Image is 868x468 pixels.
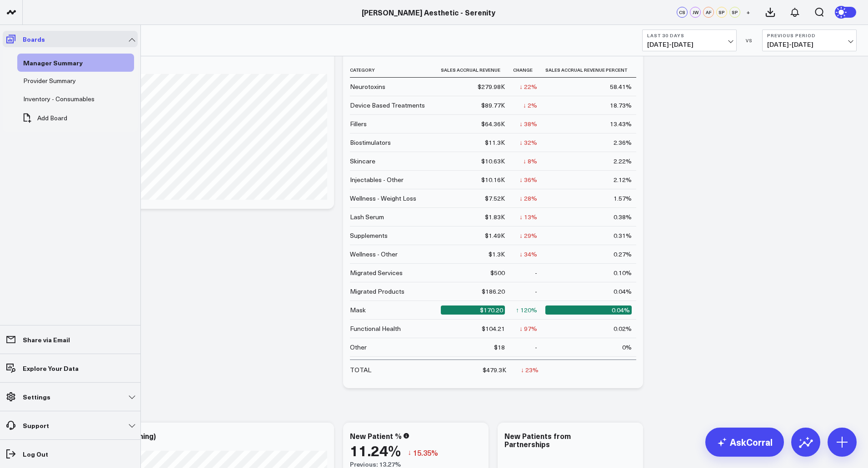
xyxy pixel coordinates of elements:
span: ↓ [408,447,411,458]
a: Log Out [3,446,138,462]
div: Wellness - Other [350,250,398,259]
div: Other [350,343,367,352]
div: Lash Serum [350,212,384,222]
div: $104.21 [482,324,505,333]
div: TOTAL [350,365,371,374]
div: 0.27% [614,250,632,259]
p: Settings [23,393,50,400]
div: Provider Summary [21,75,78,86]
div: New Patient % [350,431,402,441]
span: 15.35% [413,448,438,458]
div: $479.3K [483,365,506,374]
div: Migrated Services [350,268,403,277]
div: 0.10% [614,268,632,277]
div: Biostimulators [350,138,391,147]
div: 0.04% [614,287,632,296]
button: Add Board [17,108,72,128]
div: Wellness - Weight Loss [350,194,416,203]
div: ↓ 22% [519,82,537,91]
span: [DATE] - [DATE] [767,41,852,48]
a: Inventory - ConsumablesOpen board menu [17,90,114,108]
div: 13.43% [610,119,632,128]
div: VS [741,38,758,43]
div: $10.63K [481,157,505,166]
div: SP [716,7,727,18]
div: $186.20 [482,287,505,296]
span: Add Board [37,114,67,122]
div: JW [690,7,701,18]
div: 0.31% [614,231,632,240]
div: Neurotoxins [350,82,385,91]
div: CS [677,7,688,18]
div: $500 [490,268,505,277]
div: Previous: 13.27% [350,461,482,468]
div: Injectables - Other [350,175,404,184]
div: ↓ 38% [519,119,537,128]
th: Sales Accrual Revenue [441,63,513,78]
div: ↓ 2% [523,101,537,110]
b: Last 30 Days [647,33,732,38]
div: SP [729,7,740,18]
a: [PERSON_NAME] Aesthetic - Serenity [362,7,495,17]
div: ↓ 29% [519,231,537,240]
a: AskCorral [705,428,784,457]
button: Previous Period[DATE]-[DATE] [762,30,857,51]
th: Change [513,63,545,78]
div: Migrated Products [350,287,404,296]
div: 18.73% [610,101,632,110]
b: Previous Period [767,33,852,38]
div: Skincare [350,157,375,166]
div: ↓ 23% [521,365,539,374]
p: Explore Your Data [23,365,79,372]
div: Fillers [350,119,367,128]
div: $1.3K [489,250,505,259]
div: $10.16K [481,175,505,184]
div: $170.20 [441,305,505,315]
div: 2.22% [614,157,632,166]
a: Provider SummaryOpen board menu [17,72,95,90]
div: 11.24% [350,442,401,458]
p: Boards [23,35,45,43]
div: Inventory - Consumables [21,94,97,104]
p: Support [23,422,49,429]
a: Manager SummaryOpen board menu [17,54,102,72]
div: ↓ 34% [519,250,537,259]
span: [DATE] - [DATE] [647,41,732,48]
div: 0.02% [614,324,632,333]
div: 0.04% [545,305,632,315]
p: Share via Email [23,336,70,343]
div: ↓ 13% [519,212,537,222]
div: 1.57% [614,194,632,203]
div: $64.36K [481,119,505,128]
div: New Patients from Partnerships [504,431,571,449]
div: 0.38% [614,212,632,222]
div: - [535,343,537,352]
div: Supplements [350,231,388,240]
div: Previous: $220.07K [41,67,327,74]
div: ↑ 120% [516,305,537,315]
div: - [535,268,537,277]
th: Category [350,63,441,78]
div: Functional Health [350,324,401,333]
div: ↓ 8% [523,157,537,166]
div: $7.52K [485,194,505,203]
div: $11.3K [485,138,505,147]
div: ↓ 32% [519,138,537,147]
div: ↓ 36% [519,175,537,184]
div: 58.41% [610,82,632,91]
div: Device Based Treatments [350,101,425,110]
div: $18 [494,343,505,352]
div: ↓ 28% [519,194,537,203]
div: 2.12% [614,175,632,184]
div: 0% [622,343,632,352]
span: + [746,9,750,15]
div: Mask [350,305,366,315]
div: $89.77K [481,101,505,110]
div: - [535,287,537,296]
div: $279.98K [478,82,505,91]
div: $1.49K [485,231,505,240]
div: AF [703,7,714,18]
button: + [743,7,753,18]
div: $1.83K [485,212,505,222]
div: 2.36% [614,138,632,147]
